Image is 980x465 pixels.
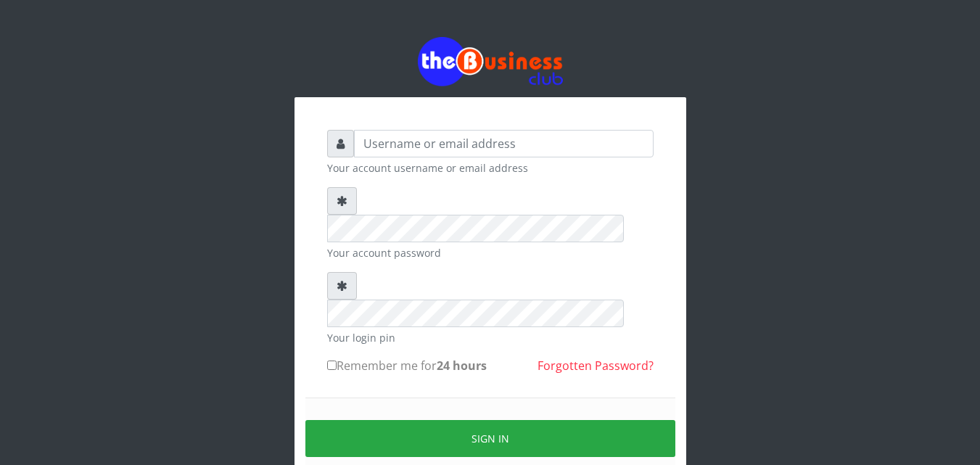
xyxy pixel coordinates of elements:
[327,245,654,260] small: Your account password
[327,330,654,345] small: Your login pin
[305,420,675,457] button: Sign in
[327,160,654,176] small: Your account username or email address
[327,361,337,370] input: Remember me for24 hours
[327,357,487,374] label: Remember me for
[538,358,654,374] a: Forgotten Password?
[437,358,487,374] b: 24 hours
[354,130,654,157] input: Username or email address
